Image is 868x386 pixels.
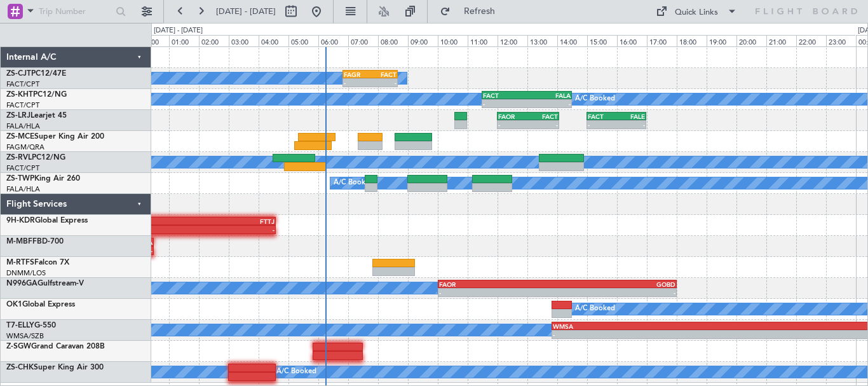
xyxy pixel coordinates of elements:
a: FALA/HLA [6,121,40,131]
div: FACT [588,113,616,120]
div: - [616,121,645,128]
span: T7-ELLY [6,322,34,329]
button: Quick Links [649,1,743,22]
a: DNMM/LOS [6,268,46,278]
div: 12:00 [498,35,527,46]
div: 07:00 [348,35,378,46]
div: 23:00 [826,35,856,46]
div: A/C Booked [575,300,615,319]
div: - [439,289,557,296]
div: - [557,289,675,296]
div: FALE [616,113,645,120]
div: 08:00 [378,35,408,46]
div: - [528,121,558,128]
div: 16:00 [617,35,647,46]
a: FAGM/QRA [6,142,44,152]
div: FALA [2,238,153,246]
div: - [553,331,729,338]
div: FALA [527,92,571,99]
div: 20:00 [736,35,766,46]
div: A/C Booked [575,90,615,109]
div: 19:00 [707,35,736,46]
div: 05:00 [288,35,318,46]
div: 13:00 [527,35,557,46]
a: WMSA/SZB [6,331,44,341]
span: ZS-KHT [6,91,33,99]
div: FACT [483,92,527,99]
div: 03:00 [229,35,259,46]
a: ZS-TWPKing Air 260 [6,175,80,183]
div: 21:00 [766,35,796,46]
div: - [118,226,196,233]
div: 17:00 [647,35,677,46]
div: 02:00 [199,35,229,46]
div: 00:00 [139,35,169,46]
span: M-RTFS [6,259,34,266]
div: 04:00 [259,35,288,46]
div: Quick Links [675,6,718,19]
div: 06:00 [318,35,348,46]
div: - [196,226,275,233]
div: FAOR [439,280,557,288]
div: - [483,100,527,107]
a: FACT/CPT [6,79,39,89]
a: T7-ELLYG-550 [6,322,56,329]
div: GOBD [557,280,675,288]
div: 22:00 [796,35,826,46]
a: ZS-MCESuper King Air 200 [6,133,104,141]
div: 01:00 [169,35,199,46]
a: M-MBFFBD-700 [6,238,64,245]
a: N996GAGulfstream-V [6,280,84,287]
span: M-MBFF [6,238,37,245]
div: FTTJ [196,217,275,225]
div: - [588,121,616,128]
a: ZS-KHTPC12/NG [6,91,67,99]
a: FALA/HLA [6,184,40,194]
div: [DATE] - [DATE] [154,25,203,36]
div: 18:00 [677,35,707,46]
a: FACT/CPT [6,163,39,173]
span: OK1 [6,301,22,308]
a: OK1Global Express [6,301,75,308]
div: FALA [118,217,196,225]
a: Z-SGWGrand Caravan 208B [6,343,105,350]
div: - [498,121,528,128]
span: N996GA [6,280,37,287]
span: 9H-KDR [6,217,35,224]
span: Z-SGW [6,343,31,350]
a: ZS-RVLPC12/NG [6,154,65,162]
a: 9H-KDRGlobal Express [6,217,88,224]
a: FACT/CPT [6,100,39,110]
div: 09:00 [408,35,438,46]
div: FACT [370,71,396,78]
div: 14:00 [557,35,587,46]
div: A/C Booked [276,362,316,382]
a: ZS-CHKSuper King Air 300 [6,364,104,371]
div: - [370,79,396,86]
input: Trip Number [39,2,112,21]
div: WMSA [553,322,729,330]
div: FAOR [498,113,528,120]
div: FACT [528,113,558,120]
a: M-RTFSFalcon 7X [6,259,69,266]
div: FAGR [344,71,370,78]
a: ZS-CJTPC12/47E [6,70,66,78]
button: Refresh [434,1,510,22]
span: ZS-TWP [6,175,34,183]
div: 11:00 [468,35,498,46]
span: Refresh [453,7,506,16]
div: 15:00 [587,35,617,46]
div: 10:00 [438,35,468,46]
span: [DATE] - [DATE] [216,6,276,17]
span: ZS-CJT [6,70,31,78]
div: A/C Booked [334,174,374,193]
a: ZS-LRJLearjet 45 [6,112,67,120]
span: ZS-RVL [6,154,32,162]
div: - [344,79,370,86]
span: ZS-LRJ [6,112,31,120]
span: ZS-CHK [6,364,34,371]
span: ZS-MCE [6,133,34,141]
div: - [527,100,571,107]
